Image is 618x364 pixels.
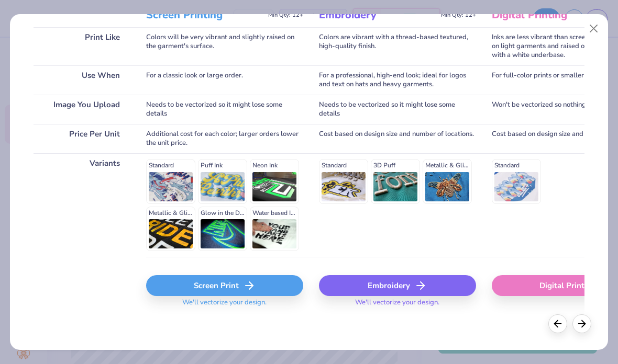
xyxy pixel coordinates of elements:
[146,95,303,124] div: Needs to be vectorized so it might lose some details
[319,275,476,296] div: Embroidery
[34,95,130,124] div: Image You Upload
[34,27,130,65] div: Print Like
[268,12,303,19] span: Min Qty: 12+
[319,27,476,65] div: Colors are vibrant with a thread-based textured, high-quality finish.
[34,153,130,257] div: Variants
[146,8,264,22] h3: Screen Printing
[319,95,476,124] div: Needs to be vectorized so it might lose some details
[146,124,303,153] div: Additional cost for each color; larger orders lower the unit price.
[34,65,130,95] div: Use When
[178,298,271,313] span: We'll vectorize your design.
[34,124,130,153] div: Price Per Unit
[146,275,303,296] div: Screen Print
[319,124,476,153] div: Cost based on design size and number of locations.
[351,298,444,313] span: We'll vectorize your design.
[319,65,476,95] div: For a professional, high-end look; ideal for logos and text on hats and heavy garments.
[146,65,303,95] div: For a classic look or large order.
[146,27,303,65] div: Colors will be very vibrant and slightly raised on the garment's surface.
[319,8,437,22] h3: Embroidery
